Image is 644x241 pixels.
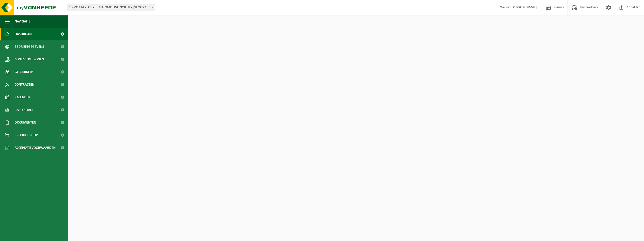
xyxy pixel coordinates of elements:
[15,129,38,141] span: Product Shop
[15,91,30,104] span: Kalender
[67,4,155,11] span: 10-791114 - LOUYET AUTOMOTIVE NORTH - SINT-PIETERS-LEEUW
[15,78,34,91] span: Contracten
[15,40,44,53] span: Bedrijfsgegevens
[15,53,44,66] span: Contactpersonen
[15,66,34,78] span: Gebruikers
[15,15,30,28] span: Navigatie
[15,141,56,154] span: Acceptatievoorwaarden
[15,116,36,129] span: Documenten
[67,4,155,11] span: 10-791114 - LOUYET AUTOMOTIVE NORTH - SINT-PIETERS-LEEUW
[15,104,34,116] span: Rapportage
[512,6,537,9] strong: [PERSON_NAME]
[15,28,34,40] span: Dashboard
